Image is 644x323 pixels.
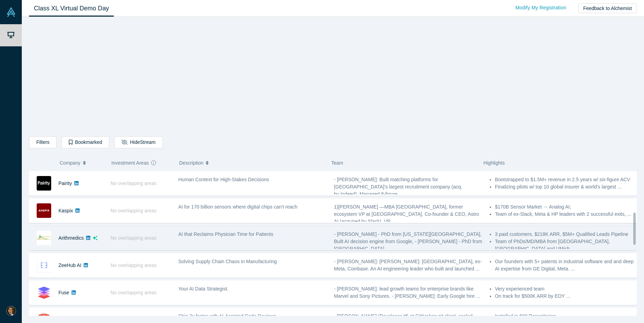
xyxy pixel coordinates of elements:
li: Our founders with 5+ patents in industrial software and and deep AI expertise from GE Digital, Me... [495,258,638,273]
span: AI that Reclaims Physician Time for Patients [178,231,274,237]
span: Solving Supply Chain Chaos in Manufacturing [178,259,277,264]
span: - [PERSON_NAME]: lead growth teams for enterprise brands like Marvel and Sony Pictures. - [PERSON... [334,286,480,299]
button: Description [179,156,324,170]
span: No overlapping areas [111,262,157,268]
span: Ship 2x faster with AI-Assisted Code Reviews [178,313,276,319]
li: Installed in 600 Repositories [495,313,638,320]
span: 1)[PERSON_NAME] —MBA [GEOGRAPHIC_DATA], former ecosystem VP at [GEOGRAPHIC_DATA]. Co-founder & CE... [334,204,479,224]
span: - [PERSON_NAME] - PhD from [US_STATE][GEOGRAPHIC_DATA], Built AI decision engine from Google, - [... [334,231,482,251]
li: On track for $500K ARR by EOY ... [495,293,638,300]
svg: dsa ai sparkles [93,236,98,240]
button: Filters [29,136,57,148]
li: Bootstrapped to $1.5M+ revenue in 2.5 years w/ six-figure ACV [495,176,638,183]
a: Pairity [58,181,72,186]
span: Human Context for High-Stakes Decisions [178,177,269,182]
li: Team of ex-Slack, Meta & HP leaders with 2 successful exits, ... [495,211,638,218]
a: Modify My Registration [508,2,573,14]
img: ZeeHub AI's Logo [37,258,51,273]
a: Arithmedics [58,235,84,241]
li: Very experienced team [495,285,638,293]
span: Description [179,156,203,170]
li: Finalizing pilots w/ top 10 global insurer & world's largest ... [495,183,638,191]
a: Class XL Virtual Demo Day [29,0,114,17]
img: Alchemist Vault Logo [6,7,16,17]
button: Company [60,156,104,170]
img: Juan Scarlett's Account [6,306,16,316]
span: Investment Areas [111,156,149,170]
span: AI for 170 billion sensors where digital chips can't reach [178,204,297,210]
button: HideStream [114,136,163,148]
li: Team of PhDs/MD/MBA from [GEOGRAPHIC_DATA], [GEOGRAPHIC_DATA] and UMich. ... [495,238,638,252]
span: Company [60,156,81,170]
iframe: Alchemist Class XL Demo Day: Vault [237,22,430,131]
span: Your AI Data Strategist. [178,286,229,292]
img: Kaspix's Logo [37,203,51,218]
a: Fuse [58,290,69,295]
a: ZeeHub AI [58,262,81,268]
a: Kaspix [58,208,73,213]
img: Fuse's Logo [37,285,51,300]
li: 3 paid customers, $218K ARR, $5M+ Qualified Leads Pipeline [495,231,638,238]
span: No overlapping areas [111,290,157,295]
span: Highlights [484,160,505,166]
img: Pairity's Logo [37,176,51,191]
button: Bookmarked [62,136,109,148]
span: No overlapping areas [111,181,157,186]
li: $170B Sensor Market → Analog AI; [495,203,638,211]
span: - [PERSON_NAME]: Built matching platforms for [GEOGRAPHIC_DATA]'s largest recruitment company (ac... [334,177,462,197]
img: Arithmedics's Logo [37,231,51,245]
button: Feedback to Alchemist [578,3,637,13]
span: Team [331,160,343,166]
span: No overlapping areas [111,235,157,241]
span: No overlapping areas [111,208,157,213]
span: - [PERSON_NAME]: [PERSON_NAME]: [GEOGRAPHIC_DATA], ex-Meta, Coinbase. An AI engineering leader wh... [334,259,482,271]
